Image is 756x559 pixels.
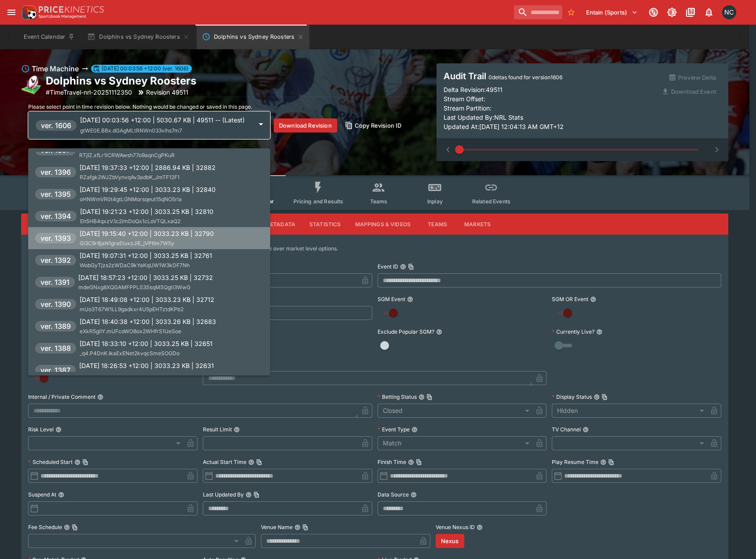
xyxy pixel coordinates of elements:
[80,317,216,326] p: [DATE] 18:40:38 +12:00 | 3033.26 KB | 32683
[40,365,70,375] h6: ver. 1387
[40,189,71,199] h6: ver. 1395
[40,299,71,309] h6: ver. 1390
[80,295,214,304] p: [DATE] 18:49:08 +12:00 | 3033.23 KB | 32712
[80,174,180,180] span: RZafgk2WJZbVynvqAv3adbK_JmTF12F1
[80,185,216,194] p: [DATE] 19:29:45 +12:00 | 3033.23 KB | 32840
[80,229,214,238] p: [DATE] 19:15:40 +12:00 | 3033.23 KB | 32790
[79,361,214,370] p: [DATE] 18:26:53 +12:00 | 3033.23 KB | 32631
[80,207,213,216] p: [DATE] 19:21:23 +12:00 | 3033.25 KB | 32810
[40,211,71,221] h6: ver. 1394
[80,339,213,348] p: [DATE] 18:33:10 +12:00 | 3033.25 KB | 32651
[40,277,70,287] h6: ver. 1391
[40,343,71,353] h6: ver. 1388
[40,233,71,243] h6: ver. 1393
[78,284,191,291] span: mdeGNxg8XQGAMFPPLS3SsqMSQgti3WwG
[80,251,212,260] p: [DATE] 19:07:31 +12:00 | 3033.25 KB | 32761
[78,273,213,282] p: [DATE] 18:57:23 +12:00 | 3033.25 KB | 32732
[40,167,71,177] h6: ver. 1396
[80,163,216,172] p: [DATE] 19:37:33 +12:00 | 2886.94 KB | 32882
[79,152,175,158] span: RTjIZ.xfLr1iCRWAwsh77o9aqnCgPKuR
[40,255,71,265] h6: ver. 1392
[79,372,178,379] span: y1KtGqWJikplaoBKPEwm2Z18KJCXBult
[40,321,71,331] h6: ver. 1389
[80,262,190,268] span: WobGyTjzs2zWDaC9kYaKqUW1W3kDF7Nh
[80,218,180,224] span: Eh5HB4qxzV.1c2imDoQx1cLoVTQLxaQ2
[80,350,180,357] span: _q4.P4DnK.IkaExENet2kvqcSmeSOGDo
[80,306,183,313] span: mUo3T67W1LL9gadkxr4U5pEHTztdKPb2
[80,240,174,246] span: Gi3C9r8jaN1graEtuxzJlE_jVP6m7W5y
[80,196,182,202] span: oHNWmVR0t4gtLGNMorsqeut15qNO5rla
[80,328,181,335] span: eXkR5giIY.mUFcoWO8ox2WHfrS1UeSoe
